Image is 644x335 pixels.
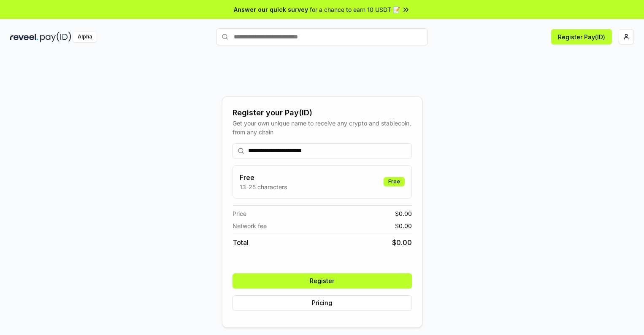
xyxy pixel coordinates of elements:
[551,29,612,44] button: Register Pay(ID)
[240,182,287,191] p: 13-25 characters
[392,237,412,248] span: $ 0.00
[234,5,308,14] span: Answer our quick survey
[73,32,97,42] div: Alpha
[233,295,412,310] button: Pricing
[40,32,71,42] img: pay_id
[395,221,412,230] span: $ 0.00
[10,32,38,42] img: reveel_dark
[310,5,400,14] span: for a chance to earn 10 USDT 📝
[384,177,405,186] div: Free
[233,237,249,248] span: Total
[395,209,412,218] span: $ 0.00
[233,273,412,289] button: Register
[233,221,267,230] span: Network fee
[233,209,246,218] span: Price
[233,107,412,119] div: Register your Pay(ID)
[233,119,412,136] div: Get your own unique name to receive any crypto and stablecoin, from any chain
[240,172,287,182] h3: Free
